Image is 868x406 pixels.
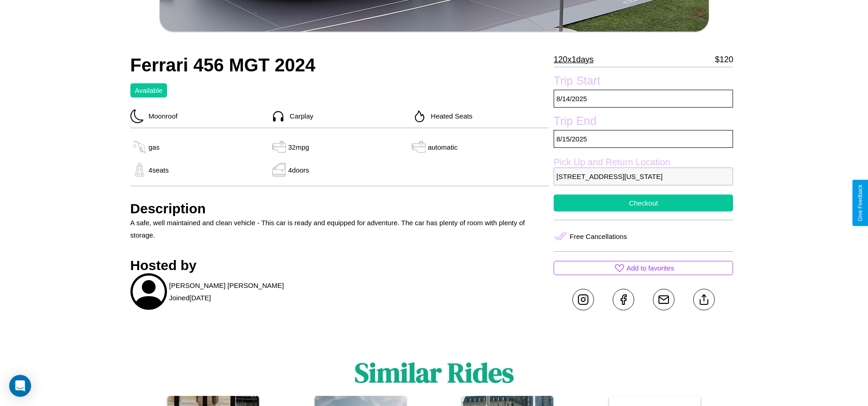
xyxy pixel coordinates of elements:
[554,157,733,168] label: Pick Up and Return Location
[426,110,473,122] p: Heated Seats
[130,217,550,241] p: A safe, well maintained and clean vehicle - This car is ready and equipped for adventure. The car...
[554,90,733,108] p: 8 / 14 / 2025
[626,262,674,274] p: Add to favorites
[169,279,284,292] p: [PERSON_NAME] [PERSON_NAME]
[288,164,309,176] p: 4 doors
[570,230,627,243] p: Free Cancellations
[285,110,313,122] p: Carplay
[270,140,288,154] img: gas
[554,261,733,275] button: Add to favorites
[554,52,593,67] p: 120 x 1 days
[288,141,309,153] p: 32 mpg
[554,168,733,185] p: [STREET_ADDRESS][US_STATE]
[169,292,211,304] p: Joined [DATE]
[149,164,169,176] p: 4 seats
[554,74,733,90] label: Trip Start
[9,375,31,397] div: Open Intercom Messenger
[130,258,550,273] h3: Hosted by
[135,84,163,97] p: Available
[130,55,550,76] h2: Ferrari 456 MGT 2024
[270,163,288,177] img: gas
[144,110,178,122] p: Moonroof
[428,141,458,153] p: automatic
[130,163,149,177] img: gas
[355,354,514,391] h1: Similar Rides
[554,195,733,211] button: Checkout
[130,201,550,217] h3: Description
[410,140,428,154] img: gas
[857,184,863,222] div: Give Feedback
[149,141,160,153] p: gas
[715,52,733,67] p: $ 120
[554,114,733,130] label: Trip End
[130,140,149,154] img: gas
[554,130,733,148] p: 8 / 15 / 2025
